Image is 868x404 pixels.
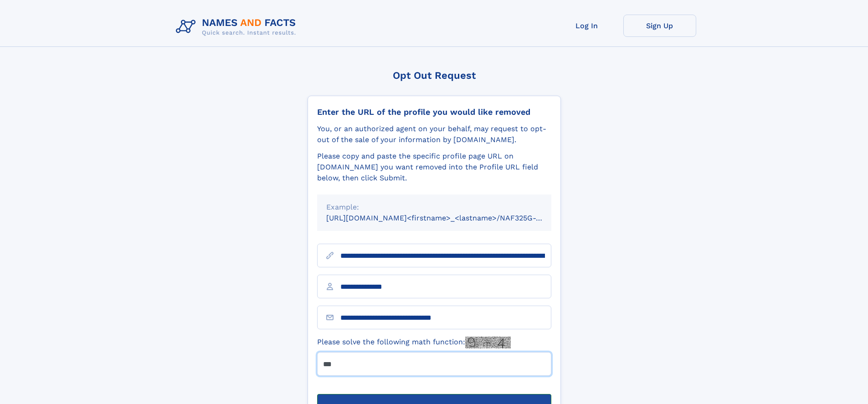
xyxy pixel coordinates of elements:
[317,337,511,348] label: Please solve the following math function:
[550,15,623,37] a: Log In
[326,202,542,213] div: Example:
[308,70,561,81] div: Opt Out Request
[172,15,303,39] img: Logo Names and Facts
[317,123,551,145] div: You, or an authorized agent on your behalf, may request to opt-out of the sale of your informatio...
[317,151,551,184] div: Please copy and paste the specific profile page URL on [DOMAIN_NAME] you want removed into the Pr...
[317,107,551,117] div: Enter the URL of the profile you would like removed
[326,214,569,222] small: [URL][DOMAIN_NAME]<firstname>_<lastname>/NAF325G-xxxxxxxx
[623,15,696,37] a: Sign Up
